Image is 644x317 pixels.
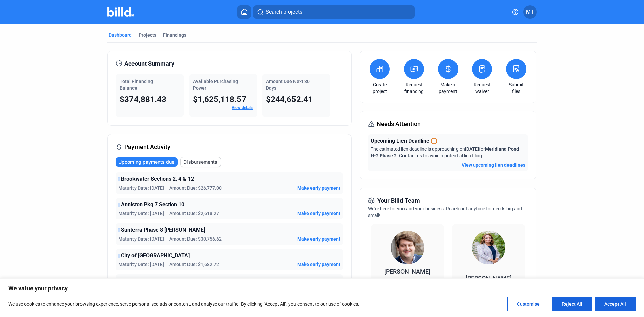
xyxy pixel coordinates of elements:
p: We value your privacy [8,284,636,293]
a: Create project [368,81,391,95]
button: Search projects [253,5,415,19]
span: Anniston Pkg 7 Section 10 [121,201,184,209]
span: The estimated lien deadline is approaching on for . Contact us to avoid a potential lien filing. [371,146,519,158]
span: MT [526,8,534,16]
span: Amount Due Next 30 Days [266,78,310,91]
span: Maturity Date: [DATE] [118,184,164,191]
span: [PERSON_NAME] [466,275,512,282]
a: View details [232,105,253,110]
span: We're here for you and your business. Reach out anytime for needs big and small! [368,206,522,218]
span: Maturity Date: [DATE] [118,235,164,242]
span: Maturity Date: [DATE] [118,210,164,217]
span: Payment Activity [124,142,170,152]
img: Territory Manager [472,231,505,264]
span: Amount Due: $2,618.27 [169,210,219,217]
button: Customise [507,297,549,311]
span: Amount Due: $30,756.62 [169,235,222,242]
button: Make early payment [297,235,340,242]
p: We use cookies to enhance your browsing experience, serve personalised ads or content, and analys... [8,300,359,308]
div: Projects [139,32,156,38]
span: Brookwater Sections 2, 4 & 12 [121,175,194,183]
img: Billd Company Logo [107,7,134,17]
button: Make early payment [297,261,340,268]
span: $374,881.43 [120,95,166,104]
span: Upcoming payments due [118,159,174,165]
span: Amount Due: $26,777.00 [169,184,222,191]
div: Financings [163,32,186,38]
span: [PERSON_NAME] [384,268,430,275]
button: Make early payment [297,210,340,217]
span: Meridiana Pond H-2 Phase 2 [121,277,190,285]
span: Account Summary [124,59,174,68]
span: City of [GEOGRAPHIC_DATA] [121,252,190,260]
button: Accept All [595,297,636,311]
span: Amount Due: $1,682.72 [169,261,219,268]
img: Relationship Manager [391,231,424,264]
span: Relationship Manager [381,276,433,284]
button: Make early payment [297,184,340,191]
span: Upcoming Lien Deadline [371,137,429,145]
span: Needs Attention [377,119,421,129]
span: Sunterra Phase 8 [PERSON_NAME] [121,226,205,234]
span: $244,652.41 [266,95,313,104]
span: $1,625,118.57 [193,95,246,104]
span: Available Purchasing Power [193,78,238,91]
span: Total Financing Balance [120,78,153,91]
button: Disbursements [180,157,221,167]
button: Upcoming payments due [116,157,178,167]
a: Request financing [402,81,426,95]
span: Your Billd Team [377,196,420,205]
a: Request waiver [470,81,494,95]
button: Reject All [552,297,592,311]
span: Search projects [266,8,302,16]
span: [DATE] [465,146,479,152]
span: Maturity Date: [DATE] [118,261,164,268]
div: Dashboard [109,32,132,38]
a: Submit files [504,81,528,95]
span: Disbursements [183,159,217,165]
button: MT [523,5,537,19]
button: View upcoming lien deadlines [462,162,525,168]
a: Make a payment [436,81,460,95]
